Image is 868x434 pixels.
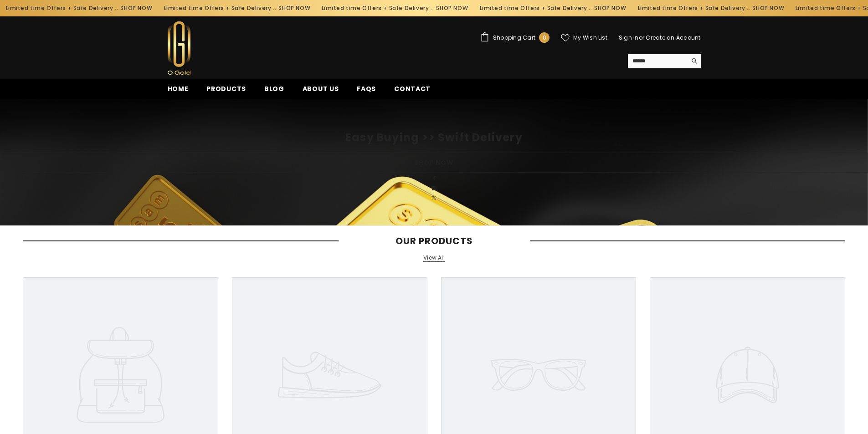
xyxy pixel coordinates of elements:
a: View All [423,254,445,262]
a: SHOP NOW [592,3,624,13]
span: 0 [543,33,546,43]
span: About us [303,84,339,93]
summary: Search [628,54,701,68]
div: Limited time Offers + Safe Delivery .. [156,1,314,15]
a: SHOP NOW [118,3,150,13]
span: Contact [394,84,431,93]
div: Limited time Offers + Safe Delivery .. [630,1,788,15]
a: Products [197,84,255,99]
span: Our Products [339,235,530,246]
div: Limited time Offers + Safe Delivery .. [314,1,472,15]
span: Home [168,84,189,93]
a: FAQs [348,84,385,99]
a: Home [159,84,198,99]
a: My Wish List [561,34,607,42]
span: Shopping Cart [493,35,535,41]
a: Shopping Cart [480,32,550,43]
a: Create an Account [646,34,700,41]
span: Blog [264,84,284,93]
button: Search [687,54,701,68]
a: Sign In [619,34,639,41]
a: Contact [385,84,440,99]
span: Products [206,84,246,93]
span: My Wish List [573,35,607,41]
span: FAQs [357,84,376,93]
div: Limited time Offers + Safe Delivery .. [472,1,630,15]
span: or [639,34,644,41]
a: SHOP NOW [276,3,308,13]
a: SHOP NOW [750,3,782,13]
a: SHOP NOW [434,3,466,13]
a: About us [293,84,348,99]
a: Blog [255,84,293,99]
img: Ogold Shop [168,21,190,75]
